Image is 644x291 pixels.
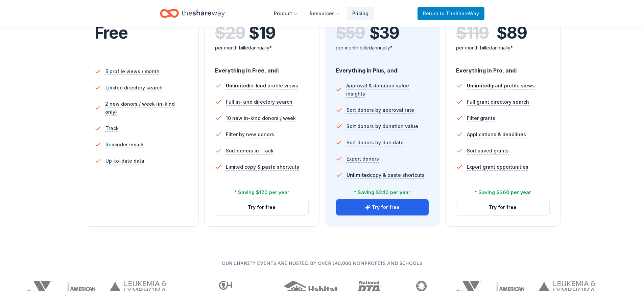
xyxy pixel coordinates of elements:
[226,83,249,88] span: Unlimited
[95,23,128,43] span: Free
[27,259,617,267] p: Our charity events are hosted by over 140,000 nonprofits and schools
[226,130,274,139] span: Filter by new donors
[497,23,527,42] span: $ 89
[346,82,429,98] span: Approval & donation value insights
[105,100,188,116] span: 2 new donors / week (in-kind only)
[369,23,399,42] span: $ 39
[467,163,528,171] span: Export grant opportunities
[215,61,309,75] div: Everything in Free, and:
[336,44,429,52] div: per month billed annually*
[268,7,303,20] button: Product
[347,7,374,20] a: Pricing
[336,199,429,215] button: Try for free
[456,199,549,215] button: Try for free
[347,122,418,130] span: Sort donors by donation value
[160,5,225,21] a: Home
[226,83,298,88] span: in-kind profile views
[226,147,273,155] span: Sort donors in Track
[347,172,370,178] span: Unlimited
[226,163,299,171] span: Limited copy & paste shortcuts
[423,9,479,18] span: Return
[249,23,275,42] span: $ 19
[467,83,490,88] span: Unlimited
[215,199,308,215] button: Try for free
[467,147,509,155] span: Sort saved grants
[105,84,163,92] span: Limited directory search
[226,114,296,122] span: 10 new in-kind donors / week
[268,5,374,21] nav: Main
[105,67,160,76] span: 5 profile views / month
[336,61,429,75] div: Everything in Plus, and:
[105,124,119,132] span: Track
[475,188,531,196] div: * Saving $360 per year
[456,61,550,75] div: Everything in Pro, and:
[347,106,414,114] span: Sort donors by approval rate
[304,7,345,20] button: Resources
[467,114,495,122] span: Filter grants
[354,188,410,196] div: * Saving $240 per year
[467,98,529,106] span: Full grant directory search
[234,188,289,196] div: * Saving $120 per year
[418,7,484,20] a: Returnto TheShareWay
[347,155,379,163] span: Export donors
[467,83,535,88] span: grant profile views
[440,11,479,16] span: to TheShareWay
[456,44,550,52] div: per month billed annually*
[467,130,526,139] span: Applications & deadlines
[226,98,292,106] span: Full in-kind directory search
[347,172,425,178] span: copy & paste shortcuts
[105,157,144,165] span: Up-to-date data
[105,141,145,149] span: Reminder emails
[347,139,404,147] span: Sort donors by due date
[215,44,309,52] div: per month billed annually*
